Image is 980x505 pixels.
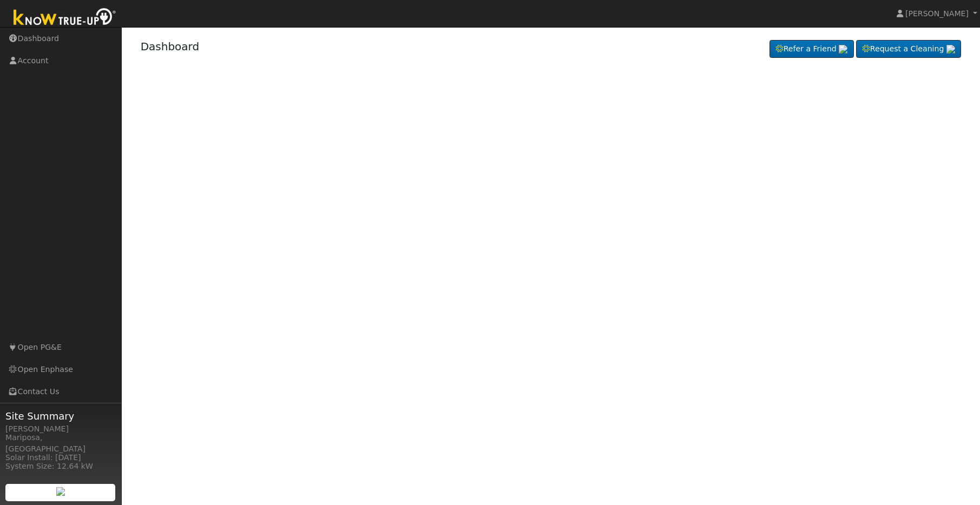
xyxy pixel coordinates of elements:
[141,40,200,53] a: Dashboard
[5,461,116,472] div: System Size: 12.64 kW
[5,409,116,423] span: Site Summary
[5,452,116,463] div: Solar Install: [DATE]
[856,40,961,58] a: Request a Cleaning
[769,40,854,58] a: Refer a Friend
[839,45,847,54] img: retrieve
[8,6,122,30] img: Know True-Up
[56,487,65,496] img: retrieve
[946,45,955,54] img: retrieve
[5,432,116,455] div: Mariposa, [GEOGRAPHIC_DATA]
[905,9,969,18] span: [PERSON_NAME]
[5,423,116,435] div: [PERSON_NAME]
